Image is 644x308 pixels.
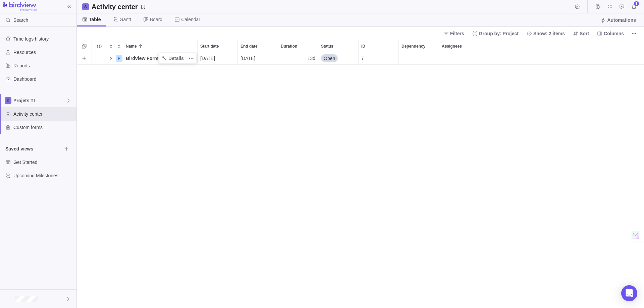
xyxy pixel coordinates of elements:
a: Approval requests [617,5,627,10]
div: 7 [359,52,398,64]
span: More actions [186,54,196,63]
span: Upcoming Milestones [13,172,74,179]
span: [DATE] [240,55,255,62]
div: Start date [198,40,237,52]
span: Open [324,55,335,62]
span: ID [361,43,365,50]
span: Dependency [401,43,425,50]
span: 7 [361,55,364,62]
span: Automations [598,15,639,25]
span: Birdview Form Test [126,55,169,62]
span: Collapse [115,42,123,51]
span: Columns [594,29,627,38]
div: ID [359,40,398,52]
div: Duration [278,52,318,65]
a: My assignments [605,5,614,10]
div: Start date [198,52,238,65]
span: Name [126,43,137,50]
img: logo [3,2,37,11]
span: Group by: Project [470,29,521,38]
a: Details [159,54,186,63]
span: Show: 2 items [533,30,565,37]
span: Notifications [629,2,639,11]
span: Calendar [181,16,200,23]
span: End date [240,43,258,50]
span: Show: 2 items [524,29,568,38]
div: End date [238,40,278,52]
span: Reports [13,62,74,69]
div: Open [318,52,358,64]
span: [DATE] [200,55,215,62]
span: Filters [450,30,464,37]
span: Browse views [62,144,71,153]
span: Save your current layout and filters as a View [89,2,149,11]
div: End date [238,52,278,65]
span: Dashboard [13,76,74,82]
div: Marc Guest [4,295,12,303]
span: Time logs [593,2,602,11]
span: Start date [200,43,219,50]
div: grid [77,52,644,308]
span: 13d [308,55,315,62]
span: Assignees [442,43,462,50]
div: Assignees [439,52,506,65]
span: Search [13,17,28,23]
span: Filters [441,29,467,38]
span: Add activity [79,54,89,63]
span: Board [150,16,162,23]
div: Open Intercom Messenger [621,285,637,301]
div: ID [359,52,399,65]
span: Activity center [13,111,74,117]
div: Status [318,40,358,52]
span: Status [321,43,333,50]
div: Birdview Form Test [123,52,197,64]
span: Start timer [573,2,582,11]
div: Name [123,40,197,52]
a: Time logs [593,5,602,10]
span: Duration [281,43,297,50]
span: Details [168,55,184,62]
span: Custom forms [13,124,74,131]
span: More actions [629,29,639,38]
span: Sort [580,30,589,37]
span: Automations [607,17,636,23]
span: Columns [604,30,624,37]
h2: Activity center [92,2,138,11]
span: Approval requests [617,2,627,11]
a: Notifications [629,5,639,10]
div: Assignees [439,40,506,52]
div: Dependency [399,40,439,52]
div: P [116,55,122,62]
span: Time logs history [13,36,74,42]
span: Get Started [13,159,74,166]
div: Name [107,52,198,65]
span: Saved views [5,145,62,152]
div: Dependency [399,52,439,65]
span: Expand [107,42,115,51]
div: Trouble indication [92,52,107,65]
div: Duration [278,40,318,52]
span: Resources [13,49,74,56]
span: My assignments [605,2,614,11]
span: Selection mode [79,42,89,51]
span: Table [89,16,101,23]
span: Gantt [120,16,131,23]
span: Group by: Project [479,30,519,37]
span: Sort [570,29,592,38]
span: Projets TI [13,97,66,104]
div: Status [318,52,359,65]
